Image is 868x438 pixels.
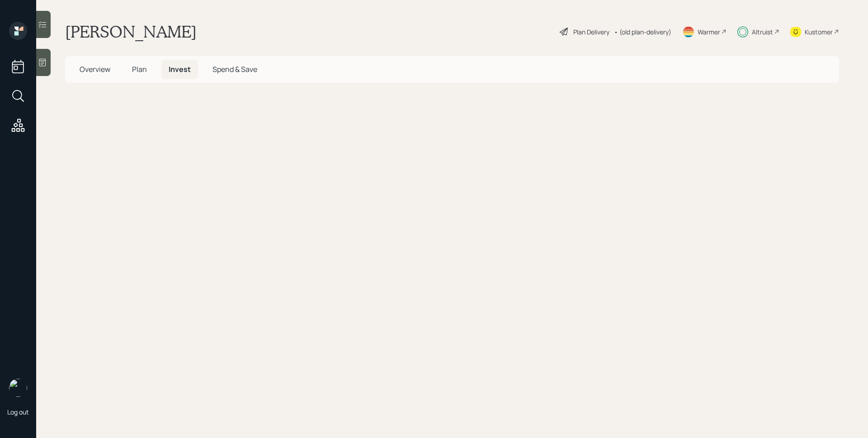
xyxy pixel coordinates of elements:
span: Spend & Save [212,64,257,74]
div: Log out [7,408,29,416]
span: Overview [80,64,110,74]
div: • (old plan-delivery) [614,27,671,37]
h1: [PERSON_NAME] [65,22,197,42]
span: Plan [132,64,147,74]
div: Warmer [698,27,720,37]
div: Altruist [752,27,773,37]
div: Kustomer [805,27,833,37]
img: james-distasi-headshot.png [9,379,27,397]
span: Invest [169,64,191,74]
div: Plan Delivery [573,27,609,37]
